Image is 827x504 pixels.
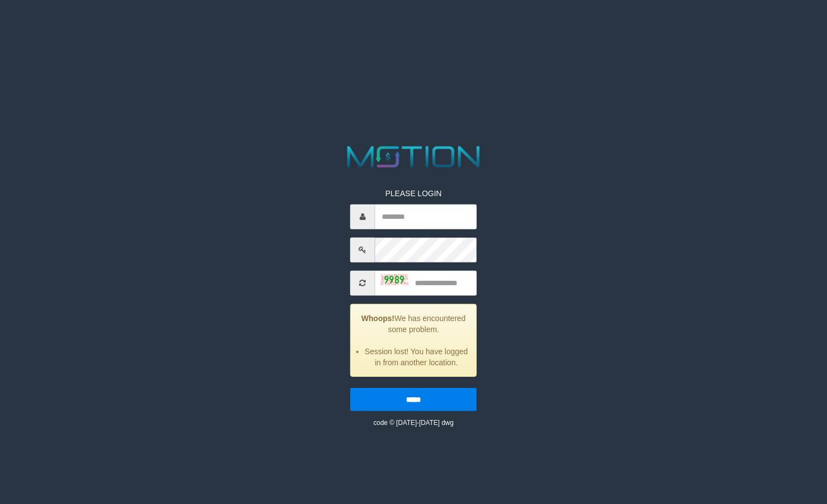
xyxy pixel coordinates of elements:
[381,274,408,285] img: captcha
[361,313,394,322] strong: Whoops!
[350,303,477,376] div: We has encountered some problem.
[350,187,477,198] p: PLEASE LOGIN
[373,418,454,426] small: code © [DATE]-[DATE] dwg
[341,143,486,171] img: MOTION_logo.png
[365,345,468,368] li: Session lost! You have logged in from another location.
